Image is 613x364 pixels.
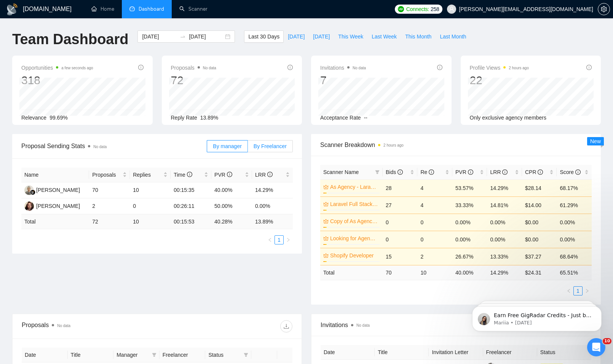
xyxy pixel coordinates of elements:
td: 27 [383,196,418,214]
td: 13.33% [487,248,522,265]
td: 0.00% [557,214,592,231]
span: LRR [490,169,508,175]
td: 15 [383,248,418,265]
span: filter [374,166,381,178]
span: info-circle [267,172,273,177]
iframe: Intercom live chat [587,338,605,356]
span: Proposals [171,63,216,72]
img: upwork-logo.png [398,6,404,12]
span: Status [208,351,241,359]
th: Freelancer [160,348,206,362]
td: $37.27 [522,248,557,265]
span: PVR [455,169,473,175]
time: 2 hours ago [509,66,529,70]
span: Score [560,169,580,175]
span: left [567,289,571,293]
span: Opportunities [21,63,93,72]
li: Next Page [284,235,293,244]
th: Replies [130,168,171,182]
button: [DATE] [284,30,309,43]
span: right [585,289,589,293]
td: 00:26:11 [171,198,211,214]
td: 13.89 % [252,214,293,229]
span: PVR [214,172,232,178]
img: DH [24,185,34,195]
img: logo [6,3,18,16]
div: 72 [171,73,216,88]
button: Last 30 Days [244,30,284,43]
td: 0 [383,231,418,248]
span: 258 [431,5,439,13]
span: Dashboard [139,6,164,12]
span: 13.89% [200,115,218,121]
span: swap-right [180,34,186,40]
td: 26.67% [452,248,487,265]
span: Last 30 Days [248,32,279,41]
button: download [280,320,292,332]
span: crown [323,236,329,241]
li: 1 [275,235,284,244]
td: 10 [130,182,171,198]
span: Proposals [92,171,121,179]
span: Profile Views [470,63,529,72]
span: Manager [117,351,149,359]
button: Last Month [436,30,470,43]
span: right [286,238,291,242]
td: $0.00 [522,231,557,248]
th: Date [321,345,375,360]
td: 10 [130,214,171,229]
td: 00:15:35 [171,182,211,198]
div: Proposals [22,320,157,332]
span: Last Week [372,32,397,41]
span: Replies [133,171,162,179]
span: No data [353,66,366,70]
span: info-circle [429,169,434,175]
span: crown [323,253,329,258]
span: This Month [405,32,431,41]
td: 72 [89,214,130,229]
td: 28 [383,179,418,196]
th: Name [21,168,89,182]
td: $0.00 [522,214,557,231]
span: user [449,6,454,12]
span: Scanner Breakdown [320,140,592,150]
span: info-circle [538,169,543,175]
span: [DATE] [288,32,305,41]
th: Freelancer [483,345,537,360]
img: gigradar-bm.png [30,190,35,195]
td: 68.64% [557,248,592,265]
td: 0 [417,214,452,231]
a: Copy of As Agency - [GEOGRAPHIC_DATA] Full Stack - Senior [330,217,378,225]
li: Previous Page [564,286,573,295]
span: info-circle [287,65,293,70]
span: info-circle [586,65,592,70]
th: Invitation Letter [429,345,483,360]
h1: Team Dashboard [12,30,128,48]
time: 2 hours ago [383,143,404,147]
td: 14.81% [487,196,522,214]
td: 4 [417,179,452,196]
span: info-circle [437,65,442,70]
a: Laravel Full Stack - Senior [330,200,378,208]
button: Last Week [367,30,401,43]
td: 0.00% [452,214,487,231]
span: 10 [603,338,611,344]
span: No data [356,323,370,327]
td: 0.00% [487,214,522,231]
span: By manager [213,143,241,149]
div: [PERSON_NAME] [36,186,80,194]
th: Manager [113,348,160,362]
td: 0.00% [252,198,293,214]
span: info-circle [227,172,232,177]
span: filter [152,353,156,357]
iframe: Intercom notifications message [461,290,613,343]
span: info-circle [397,169,403,175]
span: No data [93,145,107,149]
input: End date [189,32,223,41]
span: By Freelancer [254,143,287,149]
td: 2 [89,198,130,214]
span: Reply Rate [171,115,197,121]
span: New [590,138,601,144]
td: 70 [383,265,418,280]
